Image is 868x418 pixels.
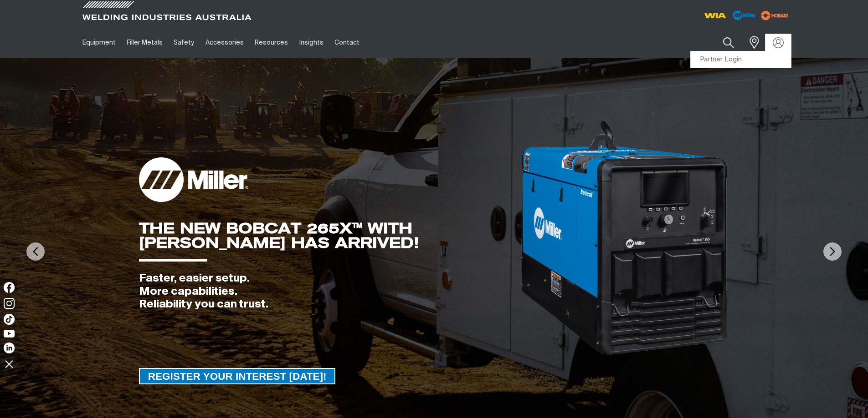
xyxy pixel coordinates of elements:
img: PrevArrow [26,242,45,261]
a: Partner Login [691,51,791,68]
a: Equipment [77,27,121,58]
a: Filler Metals [121,27,168,58]
img: Facebook [4,282,15,293]
div: THE NEW BOBCAT 265X™ WITH [PERSON_NAME] HAS ARRIVED! [139,221,519,250]
img: TikTok [4,314,15,325]
img: Instagram [4,298,15,309]
a: Safety [168,27,200,58]
input: Product name or item number... [701,32,744,53]
a: Resources [249,27,293,58]
a: Insights [293,27,329,58]
button: Search products [713,32,744,53]
img: LinkedIn [4,342,15,353]
span: REGISTER YOUR INTEREST [DATE]! [140,368,335,384]
nav: Main [77,27,613,58]
img: miller [758,9,791,22]
img: NextArrow [823,242,842,261]
a: Accessories [200,27,249,58]
img: hide socials [1,356,17,372]
a: REGISTER YOUR INTEREST TODAY! [139,368,336,384]
img: YouTube [4,330,15,337]
a: Contact [329,27,365,58]
div: Faster, easier setup. More capabilities. Reliability you can trust. [139,272,519,311]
